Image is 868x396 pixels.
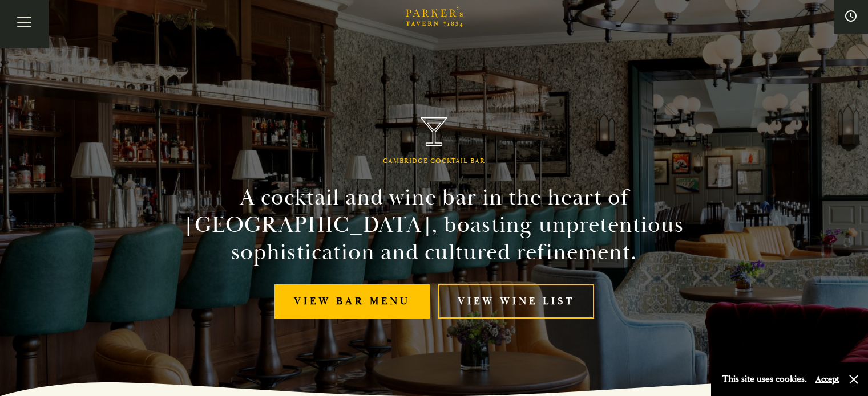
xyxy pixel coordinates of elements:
button: Accept [815,374,839,385]
a: View Wine List [438,284,594,319]
img: Parker's Tavern Brasserie Cambridge [421,117,448,146]
button: Close and accept [848,374,859,385]
a: View bar menu [274,284,430,319]
h2: A cocktail and wine bar in the heart of [GEOGRAPHIC_DATA], boasting unpretentious sophistication ... [174,184,695,266]
p: This site uses cookies. [722,371,807,387]
h1: Cambridge Cocktail Bar [383,157,485,165]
